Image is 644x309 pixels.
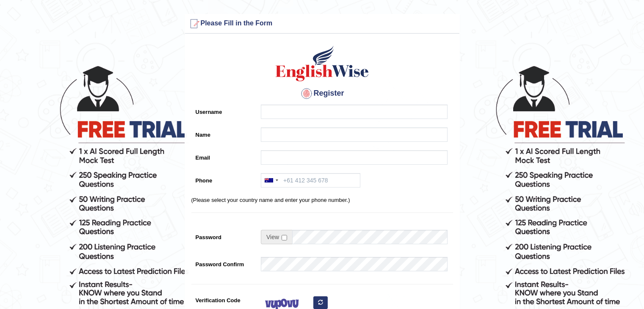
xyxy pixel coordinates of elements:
[191,230,257,241] label: Password
[191,196,453,204] p: (Please select your country name and enter your phone number.)
[191,105,257,116] label: Username
[187,17,457,30] h3: Please Fill in the Form
[261,173,360,188] input: +61 412 345 678
[191,150,257,162] label: Email
[282,235,287,240] input: Show/Hide Password
[191,293,257,304] label: Verification Code
[191,257,257,268] label: Password Confirm
[261,174,281,187] div: Australia: +61
[191,127,257,139] label: Name
[191,173,257,185] label: Phone
[191,87,453,100] h4: Register
[274,44,370,83] img: Logo of English Wise create a new account for intelligent practice with AI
